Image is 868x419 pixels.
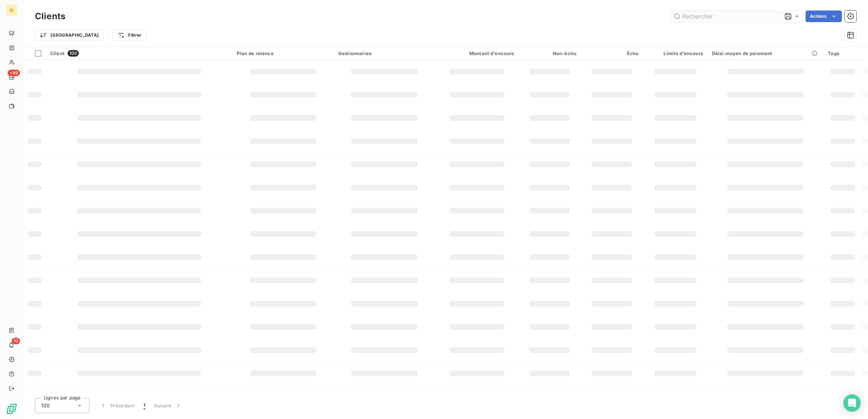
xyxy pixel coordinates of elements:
[523,50,576,56] div: Non-échu
[585,50,638,56] div: Échu
[113,29,146,41] button: Filtrer
[712,50,819,56] div: Délai moyen de paiement
[338,50,431,56] div: Gestionnaires
[670,11,779,22] input: Rechercher
[237,50,329,56] div: Plan de relance
[139,398,150,413] button: 1
[6,403,17,415] img: Logo LeanPay
[95,398,139,413] button: Précédent
[6,4,17,16] div: GI
[50,50,65,56] span: Client
[41,402,50,409] span: 100
[806,11,842,22] button: Actions
[150,398,186,413] button: Suivant
[828,50,858,56] div: Tags
[843,394,861,412] div: Open Intercom Messenger
[68,50,79,57] span: 100
[143,402,145,409] span: 1
[439,50,514,56] div: Montant d'encours
[35,10,65,23] h3: Clients
[35,29,104,41] button: [GEOGRAPHIC_DATA]
[12,338,20,344] span: 10
[647,50,703,56] div: Limite d’encours
[8,70,20,76] span: +99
